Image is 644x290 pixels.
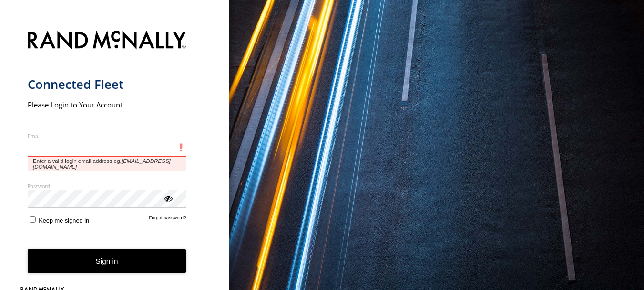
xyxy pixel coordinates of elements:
[28,249,186,273] button: Sign in
[39,217,89,224] span: Keep me signed in
[30,216,36,223] input: Keep me signed in
[149,215,186,224] a: Forgot password?
[33,158,171,170] em: [EMAIL_ADDRESS][DOMAIN_NAME]
[28,25,202,288] form: main
[28,183,186,190] label: Password
[28,157,186,172] span: Enter a valid login email address eg.
[28,29,186,53] img: Rand McNally
[28,100,186,109] h2: Please Login to Your Account
[163,193,173,203] div: ViewPassword
[28,132,186,140] label: Email
[28,76,186,92] h1: Connected Fleet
